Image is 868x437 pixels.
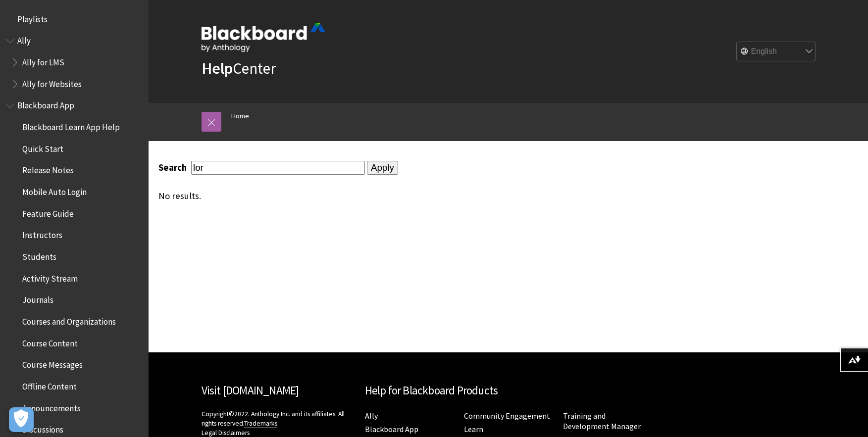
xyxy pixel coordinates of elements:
a: Ally [365,411,378,421]
span: Courses and Organizations [22,313,116,327]
span: Journals [22,292,53,305]
span: Announcements [22,400,81,413]
select: Site Language Selector [737,42,816,62]
a: Trademarks [244,419,277,428]
img: Blackboard by Anthology [202,23,325,52]
a: Home [231,110,249,122]
button: Open Preferences [9,407,34,432]
span: Quick Start [22,141,63,154]
span: Blackboard App [17,97,74,111]
span: Offline Content [22,378,77,391]
a: Community Engagement [464,411,550,421]
span: Blackboard Learn App Help [22,119,120,132]
input: Apply [367,161,398,175]
nav: Book outline for Anthology Ally Help [6,33,143,93]
label: Search [158,162,189,173]
span: Course Messages [22,357,83,370]
span: Feature Guide [22,205,74,219]
span: Activity Stream [22,270,78,284]
div: No results. [158,191,712,201]
nav: Book outline for Playlists [6,11,143,28]
span: Instructors [22,227,62,241]
span: Ally for Websites [22,76,82,89]
span: Students [22,248,56,262]
span: Mobile Auto Login [22,184,87,197]
span: Ally [17,33,31,46]
a: Learn [464,424,483,435]
span: Release Notes [22,162,74,176]
a: Training and Development Manager [563,411,641,432]
span: Playlists [17,11,48,24]
a: HelpCenter [202,58,276,78]
a: Visit [DOMAIN_NAME] [202,383,299,397]
strong: Help [202,58,233,78]
h2: Help for Blackboard Products [365,382,652,399]
span: Course Content [22,335,78,348]
span: Ally for LMS [22,54,64,67]
a: Blackboard App [365,424,418,435]
span: Discussions [22,421,63,435]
